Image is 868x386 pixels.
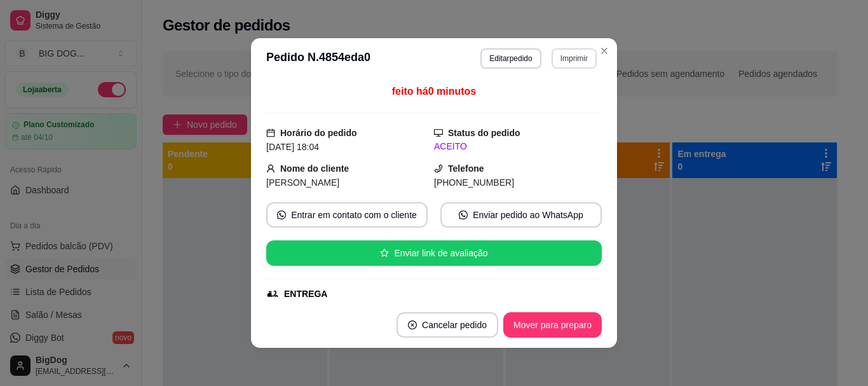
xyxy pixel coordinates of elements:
[434,140,602,153] div: ACEITO
[266,142,319,152] span: [DATE] 18:04
[392,86,476,97] span: feito há 0 minutos
[266,164,275,173] span: user
[448,163,484,174] strong: Telefone
[266,128,275,137] span: calendar
[266,177,339,188] span: [PERSON_NAME]
[594,41,614,61] button: Close
[459,210,468,219] span: whats-app
[503,312,602,338] button: Mover para preparo
[480,48,541,69] button: Editarpedido
[266,202,428,228] button: whats-appEntrar em contato com o cliente
[434,128,443,137] span: desktop
[284,287,327,301] div: ENTREGA
[266,240,602,266] button: starEnviar link de avaliação
[434,177,514,188] span: [PHONE_NUMBER]
[280,128,357,138] strong: Horário do pedido
[380,249,389,258] span: star
[552,48,597,69] button: Imprimir
[434,164,443,173] span: phone
[448,128,520,138] strong: Status do pedido
[397,312,498,338] button: close-circleCancelar pedido
[440,202,602,228] button: whats-appEnviar pedido ao WhatsApp
[277,210,286,219] span: whats-app
[280,163,349,174] strong: Nome do cliente
[408,321,417,329] span: close-circle
[266,48,370,69] h3: Pedido N. 4854eda0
